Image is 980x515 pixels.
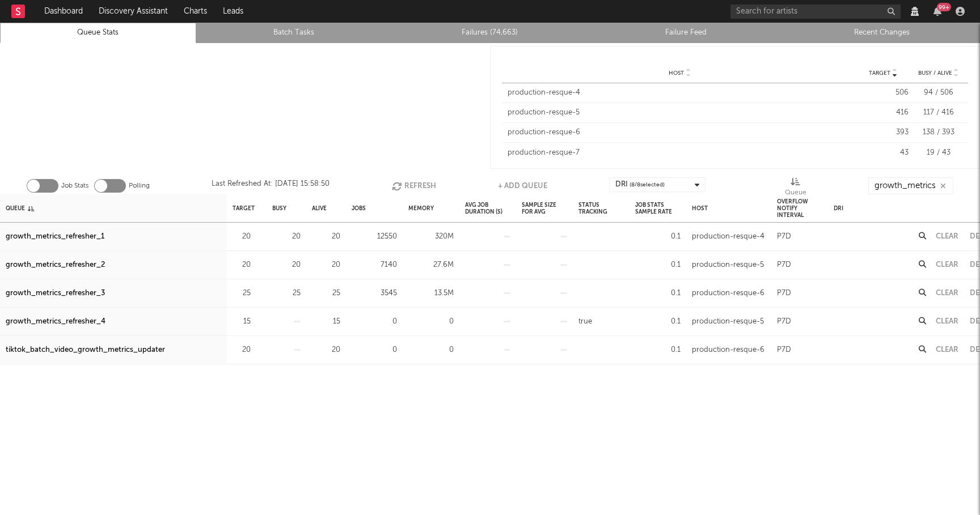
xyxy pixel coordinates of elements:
div: 15 [312,315,340,329]
div: P7D [777,258,791,272]
div: 0 [408,343,454,357]
div: 138 / 393 [914,127,962,138]
div: 19 / 43 [914,147,962,159]
button: Clear [936,290,958,297]
div: 3545 [352,287,397,300]
div: 99 + [937,3,951,11]
div: 43 [857,147,909,159]
button: Clear [936,261,958,269]
a: growth_metrics_refresher_4 [6,315,105,329]
div: production-resque-6 [692,343,764,357]
div: 0 [352,315,397,329]
div: 416 [857,107,909,118]
div: Memory [408,196,434,220]
span: Busy / Alive [918,70,952,76]
div: 25 [233,287,251,300]
a: tiktok_batch_video_growth_metrics_updater [6,343,165,357]
div: Job Stats Sample Rate [635,196,681,220]
div: production-resque-5 [692,315,764,329]
div: production-resque-7 [508,147,852,159]
div: 393 [857,127,909,138]
a: Queue Stats [6,26,190,40]
div: production-resque-5 [508,107,852,118]
div: DRI [834,196,843,220]
div: 0.1 [635,287,681,300]
div: 20 [312,230,340,244]
div: Queue [785,186,806,199]
div: 0.1 [635,343,681,357]
div: 25 [272,287,301,300]
div: 15 [233,315,251,329]
div: 13.5M [408,287,454,300]
a: growth_metrics_refresher_3 [6,287,105,300]
a: Batch Tasks [202,26,386,40]
div: true [578,315,592,329]
div: Queue [6,196,34,220]
a: Failure Feed [594,26,778,40]
a: Failures (74,663) [398,26,582,40]
div: Avg Job Duration (s) [465,196,510,220]
span: ( 8 / 8 selected) [630,178,665,191]
div: 20 [233,343,251,357]
div: production-resque-6 [508,127,852,138]
div: Jobs [352,196,366,220]
div: 94 / 506 [914,87,962,99]
div: 27.6M [408,258,454,272]
div: 0 [352,343,397,357]
div: 20 [233,230,251,244]
div: DRI [615,178,665,191]
div: 0.1 [635,230,681,244]
div: 0 [408,315,454,329]
button: + Add Queue [498,177,547,194]
div: Queue [785,177,806,199]
div: 7140 [352,258,397,272]
div: Host [692,196,708,220]
div: 20 [312,258,340,272]
input: Search for artists [730,5,901,19]
div: 20 [272,258,301,272]
div: 20 [233,258,251,272]
div: production-resque-4 [508,87,852,99]
button: Clear [936,318,958,325]
div: 506 [857,87,909,99]
div: 20 [272,230,301,244]
div: P7D [777,230,791,244]
a: Recent Changes [790,26,974,40]
div: production-resque-5 [692,258,764,272]
div: Overflow Notify Interval [777,196,822,220]
input: Search... [868,177,953,194]
label: Job Stats [61,179,88,193]
button: 99+ [933,7,941,16]
div: Last Refreshed At: [DATE] 15:58:50 [212,177,330,194]
div: P7D [777,287,791,300]
button: Refresh [392,177,436,194]
div: Status Tracking [578,196,624,220]
button: Clear [936,346,958,354]
a: growth_metrics_refresher_1 [6,230,104,244]
div: production-resque-6 [692,287,764,300]
div: 12550 [352,230,397,244]
div: Target [233,196,255,220]
button: Clear [936,233,958,240]
div: Sample Size For Avg [522,196,567,220]
div: P7D [777,315,791,329]
label: Polling [129,179,150,193]
span: Host [669,70,684,76]
div: 20 [312,343,340,357]
div: 0.1 [635,315,681,329]
div: 320M [408,230,454,244]
div: Alive [312,196,327,220]
div: P7D [777,343,791,357]
div: 117 / 416 [914,107,962,118]
span: Target [869,70,890,76]
a: growth_metrics_refresher_2 [6,258,105,272]
div: production-resque-4 [692,230,764,244]
div: 25 [312,287,340,300]
div: 0.1 [635,258,681,272]
div: Busy [272,196,286,220]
